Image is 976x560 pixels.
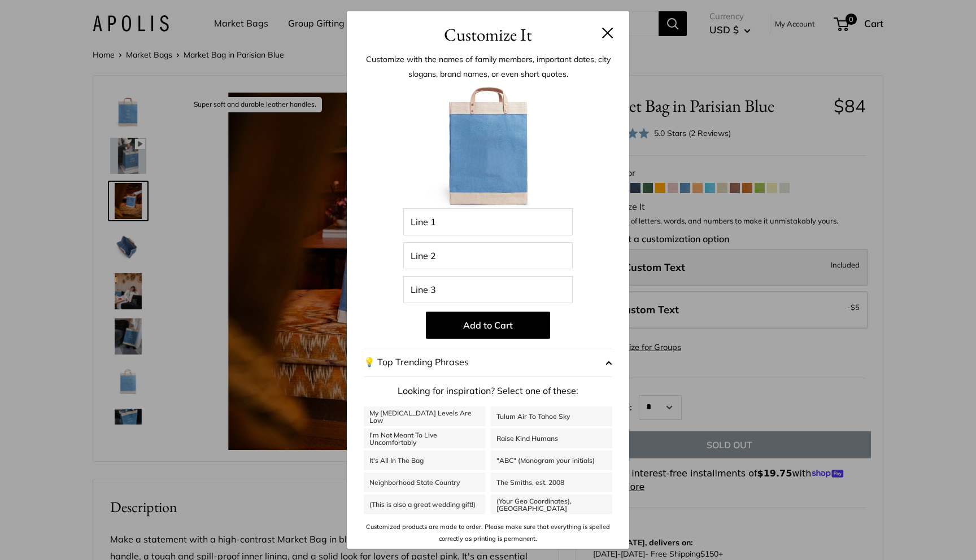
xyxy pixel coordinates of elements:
p: Customize with the names of family members, important dates, city slogans, brand names, or even s... [364,52,612,81]
a: The Smiths, est. 2008 [491,473,612,492]
h3: Customize It [364,21,612,48]
a: (This is also a great wedding gift!) [364,495,485,514]
a: It's All In The Bag [364,450,485,470]
p: Customized products are made to order. Please make sure that everything is spelled correctly as p... [364,521,612,544]
a: My [MEDICAL_DATA] Levels Are Low [364,406,485,426]
a: "ABC" (Monogram your initials) [491,450,612,470]
button: Add to Cart [426,312,550,339]
a: I'm Not Meant To Live Uncomfortably [364,428,485,448]
button: 💡 Top Trending Phrases [364,348,612,377]
a: Tulum Air To Tahoe Sky [491,406,612,426]
a: Raise Kind Humans [491,428,612,448]
a: Neighborhood State Country [364,473,485,492]
p: Looking for inspiration? Select one of these: [364,383,612,400]
img: PB_cust_market-bag.jpg [426,84,550,208]
a: (Your Geo Coordinates), [GEOGRAPHIC_DATA] [491,495,612,514]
